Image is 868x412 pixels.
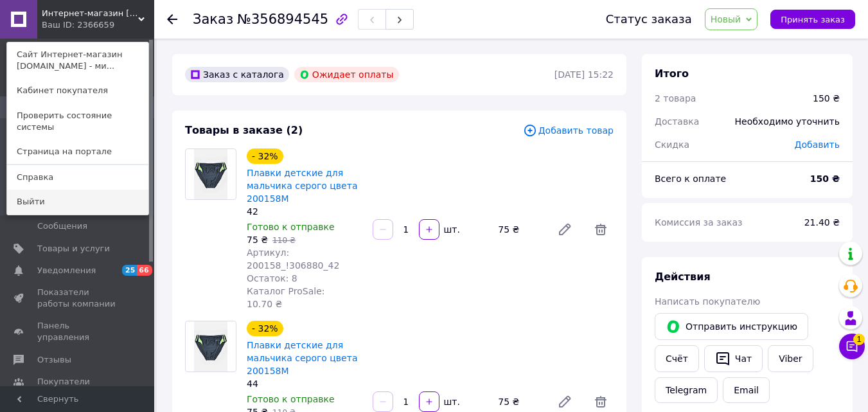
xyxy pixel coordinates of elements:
[523,123,614,138] span: Добавить товар
[655,377,718,403] a: Telegram
[552,217,578,242] a: Редактировать
[42,8,138,19] span: Интернет-магазин Minimalka.com - минимальные цены на одежду и обувь, нижнее белье и другие товары
[493,393,547,411] div: 75 ₴
[122,265,137,276] span: 25
[770,10,855,29] button: Принять заказ
[7,139,148,164] a: Страница на портале
[37,376,90,388] span: Покупатели
[493,220,547,238] div: 75 ₴
[810,174,840,184] b: 150 ₴
[723,377,770,403] button: Email
[727,107,847,136] div: Необходимо уточнить
[247,321,283,336] div: - 32%
[795,139,840,150] span: Добавить
[247,168,357,204] a: Плавки детские для мальчика серого цвета 200158M
[37,354,71,366] span: Отзывы
[7,103,148,139] a: Проверить состояние системы
[768,345,813,372] a: Viber
[655,296,760,307] span: Написать покупателю
[441,395,461,408] div: шт.
[272,236,296,245] span: 110 ₴
[839,334,865,359] button: Чат с покупателем1
[588,217,614,242] span: Удалить
[194,321,228,372] img: Плавки детские для мальчика серого цвета 200158M
[247,273,297,283] span: Остаток: 8
[193,12,233,27] span: Заказ
[7,42,148,78] a: Сайт Интернет-магазин [DOMAIN_NAME] - ми...
[655,139,689,150] span: Скидка
[247,235,268,245] span: 75 ₴
[441,223,461,236] div: шт.
[606,13,692,26] div: Статус заказа
[655,67,689,80] span: Итого
[655,116,699,127] span: Доставка
[804,217,840,228] span: 21.40 ₴
[294,67,399,82] div: Ожидает оплаты
[237,12,328,27] span: №356894545
[7,78,148,103] a: Кабинет покупателя
[853,334,865,345] span: 1
[247,205,362,218] div: 42
[704,345,763,372] button: Чат
[247,247,339,271] span: Артикул: 200158_!306880_42
[167,13,177,26] div: Вернуться назад
[185,67,289,82] div: Заказ с каталога
[711,14,741,24] span: Новый
[185,124,303,136] span: Товары в заказе (2)
[247,286,324,309] span: Каталог ProSale: 10.70 ₴
[655,93,696,103] span: 2 товара
[655,345,699,372] button: Cчёт
[37,287,119,310] span: Показатели работы компании
[655,217,743,228] span: Комиссия за заказ
[37,243,110,255] span: Товары и услуги
[813,92,840,105] div: 150 ₴
[247,340,357,376] a: Плавки детские для мальчика серого цвета 200158M
[42,19,96,31] div: Ваш ID: 2366659
[554,69,614,80] time: [DATE] 15:22
[194,149,228,199] img: Плавки детские для мальчика серого цвета 200158M
[7,165,148,190] a: Справка
[37,265,96,276] span: Уведомления
[247,394,335,404] span: Готово к отправке
[7,190,148,214] a: Выйти
[655,313,808,340] button: Отправить инструкцию
[247,377,362,390] div: 44
[37,320,119,343] span: Панель управления
[655,271,711,283] span: Действия
[37,220,87,232] span: Сообщения
[655,174,726,184] span: Всего к оплате
[137,265,152,276] span: 66
[781,15,845,24] span: Принять заказ
[247,222,335,232] span: Готово к отправке
[247,148,283,164] div: - 32%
